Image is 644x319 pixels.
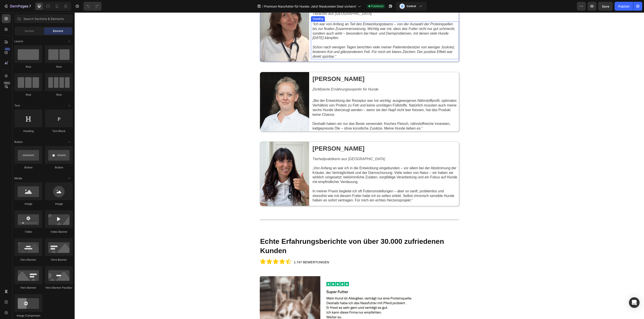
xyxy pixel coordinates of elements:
strong: Echte Erfahrungsberichte von über 30.000 zufriedenen Kunden [186,225,369,242]
div: Row [45,93,73,97]
button: AControl [396,2,427,11]
div: Beta [3,81,11,85]
span: Premium Nassfutter für Hunde: Jetzt Neukunden Deal sichern! [264,4,356,9]
strong: [PERSON_NAME] [238,133,290,140]
span: In meiner Praxis begleite ich oft Futterumstellungen – aber so sanft, problemlos und stressfrei w... [238,177,380,190]
img: gempages_534104955091420133-b750b87a-a301-461d-9ce6-02770738bc9f.png [185,60,235,119]
h2: „Bei der Entwicklung der Rezeptur war mir wichtig: ausgewogenes Nährstoffprofil, optimales Verhäl... [237,86,384,119]
p: 1.747 BEWERTUNGEN [219,247,255,253]
span: Layout [14,39,23,43]
div: Hero Banner Parallax [45,286,73,290]
span: Published [371,4,383,8]
i: “Ich war von Anfang an Teil des Entwicklungsteams – von der Auswahl der Proteinquellen bis zur fi... [238,10,381,27]
span: „Von Anfang an war ich in die Entwicklung eingebunden – vor allem bei der Abstimmung der Kräuter,... [238,154,383,171]
span: Media [14,176,22,180]
button: Save [598,2,613,11]
div: Video [14,230,42,234]
div: Hero Banner [14,286,42,290]
span: Element [53,29,63,33]
p: A [401,4,403,8]
div: Button [45,165,73,169]
iframe: Design area [75,12,644,319]
img: gempages_534104955091420133-1f1957dd-5ed8-4976-99be-e41cfb596071.png [185,129,235,193]
h3: Control [407,4,416,8]
span: Section [25,29,34,33]
span: Text [14,104,20,108]
div: Button [14,165,42,169]
div: Publish [618,4,629,9]
strong: [PERSON_NAME] [238,63,290,70]
span: Toggle open [66,38,73,45]
div: Hero Banner [45,258,73,262]
div: Row [14,93,42,97]
div: Open Intercom Messenger [629,297,640,308]
i: Tierheilpraktikerin aus [GEOGRAPHIC_DATA] [238,145,310,148]
div: Row [45,65,73,69]
div: Video Banner [45,230,73,234]
div: Image [45,202,73,206]
i: Schon nach wenigen Tagen berichten viele meiner Patientenbesitzer von weniger Juckreiz, festerem ... [238,33,380,46]
span: Button [14,140,23,144]
button: 7 [2,2,33,11]
div: Image [14,202,42,206]
div: Image Comparison [14,314,42,318]
div: Heading [237,4,249,8]
div: Text Block [45,129,73,133]
span: / [262,4,263,9]
div: 450 [4,47,11,51]
div: Undo/Redo [83,2,101,11]
div: Row [14,65,42,69]
button: Publish [615,2,633,11]
span: Toggle open [66,138,73,146]
i: Zertifizierte Ernährungsexpertin für Hunde [238,75,304,79]
span: Toggle open [66,175,73,182]
div: Hero Banner [14,258,42,262]
div: Heading [14,129,42,133]
input: Search Sections & Elements [14,14,73,23]
p: 7 [29,4,31,9]
span: Toggle open [66,102,73,109]
span: Save [602,4,609,8]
